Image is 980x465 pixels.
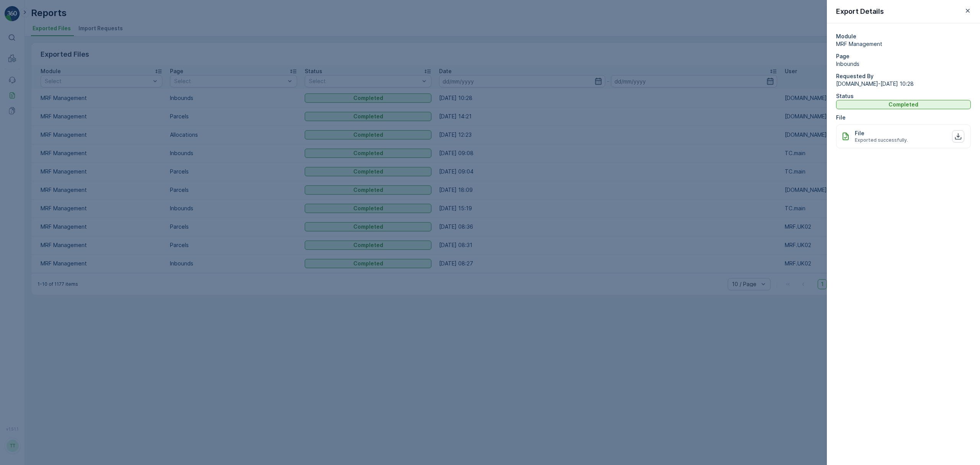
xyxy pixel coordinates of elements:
[855,137,908,143] span: Exported successfully.
[836,40,971,48] span: MRF Management
[836,72,971,80] p: Requested By
[836,52,971,60] p: Page
[836,100,971,109] button: Completed
[836,92,971,100] p: Status
[855,129,864,137] p: File
[836,6,884,17] p: Export Details
[836,60,971,68] span: Inbounds
[836,80,971,88] span: [DOMAIN_NAME] - [DATE] 10:28
[836,33,971,40] p: Module
[889,101,918,108] p: Completed
[836,114,971,121] p: File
